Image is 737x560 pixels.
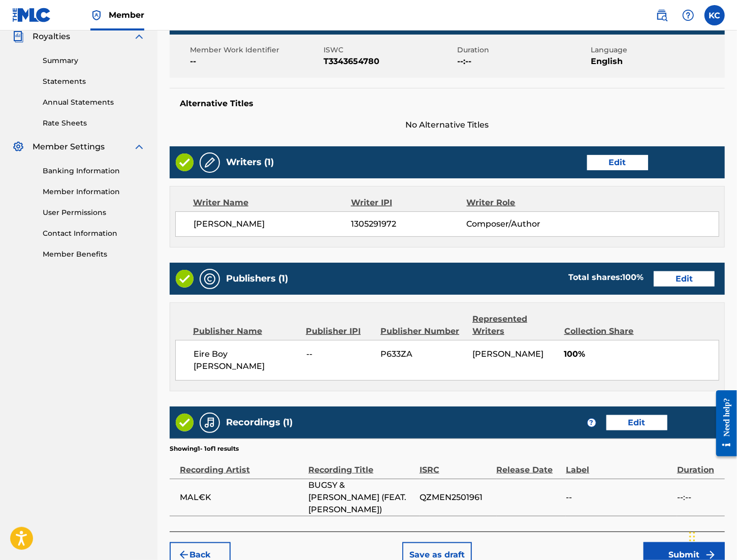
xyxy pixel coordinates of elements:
[204,157,216,169] img: Writers
[180,453,303,476] div: Recording Artist
[324,45,455,55] span: ISWC
[606,415,667,430] button: Edit
[306,348,373,360] span: --
[306,325,373,337] div: Publisher IPI
[43,55,145,66] a: Summary
[204,273,216,285] img: Publishers
[226,273,288,285] h5: Publishers (1)
[43,97,145,108] a: Annual Statements
[204,417,216,429] img: Recordings
[686,511,737,560] iframe: Chat Widget
[176,414,194,431] img: Valid
[566,453,672,476] div: Label
[176,153,194,171] img: Valid
[190,55,321,68] span: --
[33,141,105,153] span: Member Settings
[591,45,722,55] span: Language
[43,207,145,218] a: User Permissions
[678,5,698,25] div: Help
[43,166,145,176] a: Banking Information
[677,453,720,476] div: Duration
[351,218,466,230] span: 1305291972
[226,417,293,428] h5: Recordings (1)
[193,325,298,337] div: Publisher Name
[43,76,145,87] a: Statements
[381,348,465,360] span: P633ZA
[458,45,589,55] span: Duration
[497,453,561,476] div: Release Date
[170,119,725,131] span: No Alternative Titles
[180,99,715,109] h5: Alternative Titles
[176,270,194,288] img: Valid
[308,479,414,516] span: BUGSY & [PERSON_NAME] (FEAT. [PERSON_NAME])
[654,271,715,287] button: Edit
[351,197,467,209] div: Writer IPI
[704,5,725,25] div: User Menu
[90,9,103,21] img: Top Rightsholder
[587,155,648,170] button: Edit
[190,45,321,55] span: Member Work Identifier
[689,521,695,552] div: Drag
[133,30,145,43] img: expand
[170,444,239,453] p: Showing 1 - 1 of 1 results
[43,186,145,197] a: Member Information
[194,218,351,230] span: [PERSON_NAME]
[33,30,70,43] span: Royalties
[43,228,145,239] a: Contact Information
[380,325,465,337] div: Publisher Number
[564,325,643,337] div: Collection Share
[566,491,672,504] span: --
[709,382,737,464] iframe: Resource Center
[677,491,720,504] span: --:--
[622,272,644,282] span: 100 %
[564,348,719,360] span: 100%
[467,218,572,230] span: Composer/Author
[472,313,557,337] div: Represented Writers
[133,141,145,153] img: expand
[472,349,543,359] span: [PERSON_NAME]
[109,9,144,21] span: Member
[226,157,274,168] h5: Writers (1)
[12,8,51,22] img: MLC Logo
[467,197,572,209] div: Writer Role
[588,419,596,427] span: ?
[43,118,145,129] a: Rate Sheets
[591,55,722,68] span: English
[568,271,644,284] div: Total shares:
[193,197,351,209] div: Writer Name
[194,348,299,372] span: Eire Boy [PERSON_NAME]
[656,9,668,21] img: search
[324,55,455,68] span: T3343654780
[12,30,24,43] img: Royalties
[682,9,694,21] img: help
[420,453,492,476] div: ISRC
[652,5,672,25] a: Public Search
[180,491,303,504] span: MAL€K
[308,453,414,476] div: Recording Title
[420,491,492,504] span: QZMEN2501961
[458,55,589,68] span: --:--
[12,141,24,153] img: Member Settings
[43,249,145,260] a: Member Benefits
